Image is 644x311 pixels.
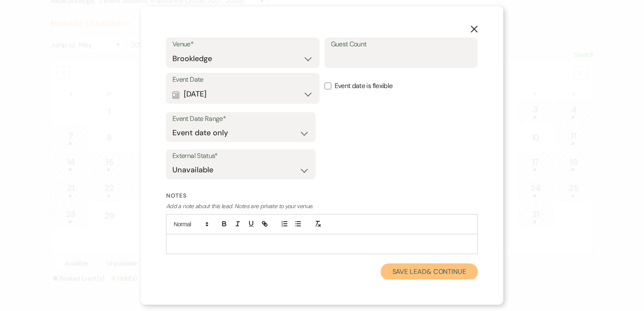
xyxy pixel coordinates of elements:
label: Event date is flexible [325,73,478,99]
input: Event date is flexible [325,83,331,89]
label: Venue* [172,38,313,51]
button: Save Lead& Continue [381,263,478,280]
label: Guest Count [331,38,472,51]
label: Event Date Range* [172,113,309,125]
label: Event Date [172,74,313,86]
label: Notes [166,191,478,200]
button: [DATE] [172,86,313,103]
label: External Status* [172,150,309,162]
p: Add a note about this lead. Notes are private to your venue. [166,202,478,211]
